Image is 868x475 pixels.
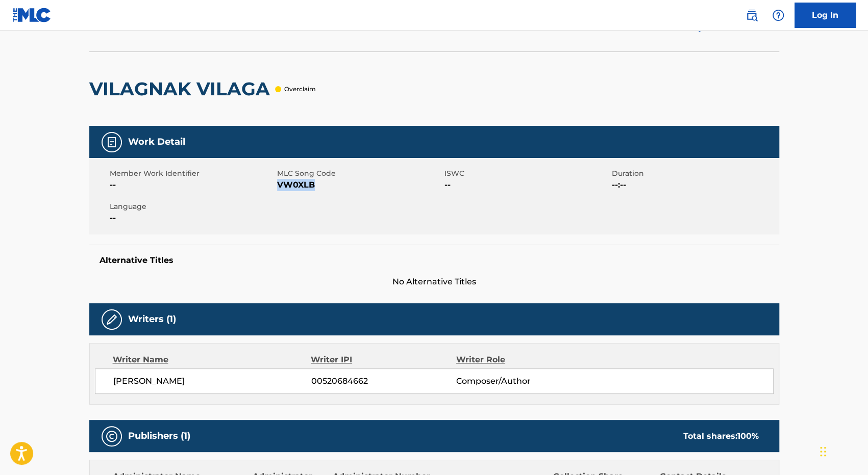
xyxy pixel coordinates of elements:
img: Writers [106,313,118,326]
div: Writer Name [113,354,311,366]
span: ISWC [444,168,609,179]
img: MLC Logo [12,8,52,22]
span: 00520684662 [311,375,456,387]
img: Publishers [106,430,118,442]
span: Duration [612,168,777,179]
h2: VILAGNAK VILAGA [89,77,275,100]
p: Overclaim [284,85,316,94]
span: --:-- [612,179,777,191]
span: Composer/Author [456,375,588,387]
span: Language [110,201,275,212]
span: -- [444,179,609,191]
img: help [772,9,784,21]
h5: Work Detail [128,136,185,148]
div: Writer IPI [311,354,456,366]
span: [PERSON_NAME] [113,375,311,387]
div: Writer Role [456,354,588,366]
a: Log In [795,3,856,28]
div: Help [768,5,788,25]
span: MLC Song Code [277,168,442,179]
a: Public Search [741,5,762,25]
div: Drag [820,436,826,467]
span: -- [110,212,275,224]
h5: Alternative Titles [100,255,769,266]
span: Member Work Identifier [110,168,275,179]
span: No Alternative Titles [89,276,779,288]
img: Work Detail [106,136,118,148]
iframe: Chat Widget [817,426,868,475]
h5: Writers (1) [128,313,176,325]
div: Total shares: [683,430,759,442]
h5: Publishers (1) [128,430,190,442]
span: -- [110,179,275,191]
span: VW0XLB [277,179,442,191]
img: search [746,9,758,21]
span: 100 % [737,431,759,441]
